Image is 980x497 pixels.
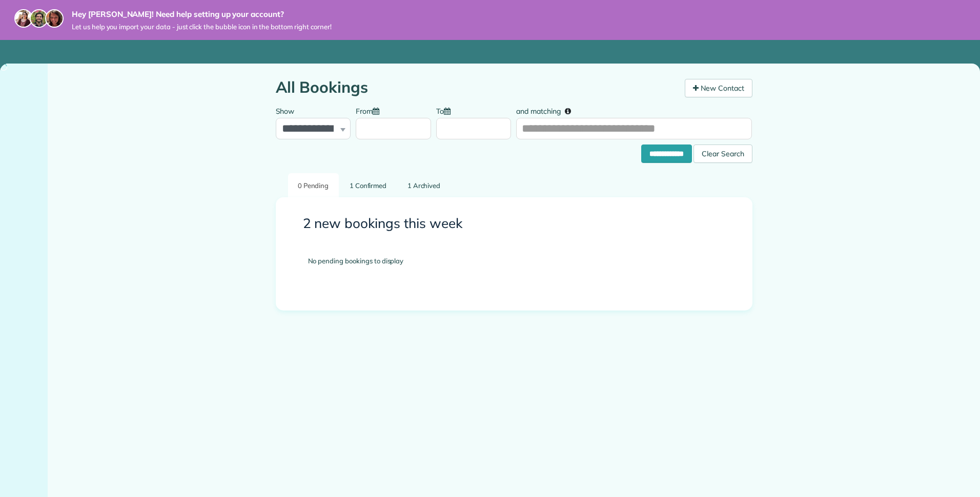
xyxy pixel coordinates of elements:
[14,9,33,28] img: maria-72a9807cf96188c08ef61303f053569d2e2a8a1cde33d635c8a3ac13582a053d.jpg
[516,101,578,120] label: and matching
[276,79,677,96] h1: All Bookings
[436,101,456,120] label: To
[685,79,752,97] a: New Contact
[72,23,332,31] span: Let us help you import your data - just click the bubble icon in the bottom right corner!
[288,173,339,197] a: 0 Pending
[340,173,397,197] a: 1 Confirmed
[45,9,64,28] img: michelle-19f622bdf1676172e81f8f8fba1fb50e276960ebfe0243fe18214015130c80e4.jpg
[303,216,725,231] h3: 2 new bookings this week
[693,144,752,163] div: Clear Search
[693,147,752,155] a: Clear Search
[397,173,450,197] a: 1 Archived
[72,9,332,19] strong: Hey [PERSON_NAME]! Need help setting up your account?
[293,241,736,282] div: No pending bookings to display
[30,9,48,28] img: jorge-587dff0eeaa6aab1f244e6dc62b8924c3b6ad411094392a53c71c6c4a576187d.jpg
[356,101,384,120] label: From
